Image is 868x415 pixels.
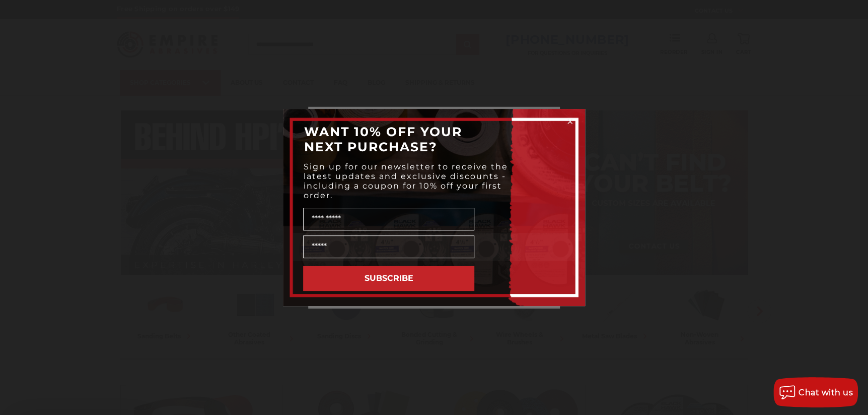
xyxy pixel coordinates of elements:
[304,124,462,154] span: WANT 10% OFF YOUR NEXT PURCHASE?
[565,116,575,127] button: Close dialog
[304,162,508,200] span: Sign up for our newsletter to receive the latest updates and exclusive discounts - including a co...
[773,377,858,407] button: Chat with us
[303,235,474,258] input: Email
[799,388,853,397] span: Chat with us
[303,266,474,291] button: SUBSCRIBE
